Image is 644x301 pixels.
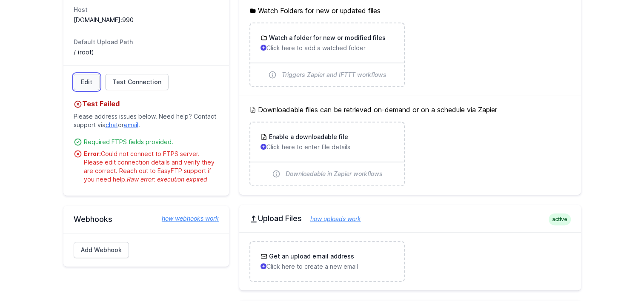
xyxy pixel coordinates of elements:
[267,252,354,261] h3: Get an upload email address
[267,34,386,42] h3: Watch a folder for new or modified files
[84,150,219,184] div: Could not connect to FTPS server. Please edit connection details and verify they are correct. Rea...
[112,78,161,86] span: Test Connection
[105,74,169,90] a: Test Connection
[282,71,386,79] span: Triggers Zapier and IFTTT workflows
[260,143,394,151] p: Click here to enter file details
[286,170,383,178] span: Downloadable in Zapier workflows
[74,48,219,57] dd: / (root)
[549,213,571,225] span: active
[84,150,101,157] strong: Error:
[84,138,219,146] div: Required FTPS fields provided.
[249,6,571,16] h5: Watch Folders for new or updated files
[74,99,219,109] h4: Test Failed
[74,109,219,133] p: Please address issues below. Need help? Contact support via or .
[74,16,219,24] dd: [DOMAIN_NAME]:990
[250,23,404,86] a: Watch a folder for new or modified files Click here to add a watched folder Triggers Zapier and I...
[250,242,404,281] a: Get an upload email address Click here to create a new email
[250,122,404,185] a: Enable a downloadable file Click here to enter file details Downloadable in Zapier workflows
[249,213,571,224] h2: Upload Files
[74,6,219,14] dt: Host
[127,176,207,183] span: Raw error: execution expired
[601,258,634,291] iframe: Drift Widget Chat Controller
[267,133,348,141] h3: Enable a downloadable file
[124,121,138,128] a: email
[249,105,571,115] h5: Downloadable files can be retrieved on-demand or on a schedule via Zapier
[74,242,129,258] a: Add Webhook
[74,74,100,90] a: Edit
[74,214,219,224] h2: Webhooks
[260,262,394,271] p: Click here to create a new email
[302,215,361,222] a: how uploads work
[153,214,219,223] a: how webhooks work
[106,121,118,128] a: chat
[74,38,219,46] dt: Default Upload Path
[260,44,394,52] p: Click here to add a watched folder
